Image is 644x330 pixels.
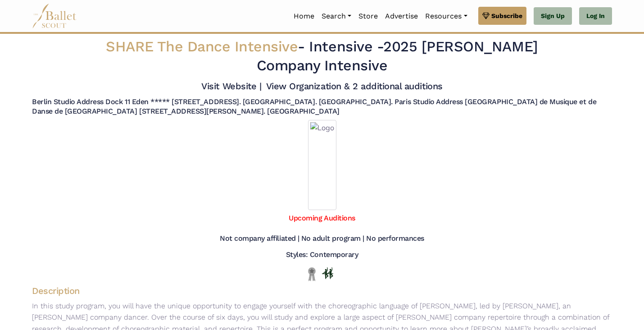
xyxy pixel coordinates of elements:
[366,234,424,243] h5: No performances
[491,11,522,21] span: Subscribe
[220,234,299,243] h5: Not company affiliated |
[308,120,336,210] img: Logo
[286,250,358,260] h5: Styles: Contemporary
[482,11,490,21] img: gem.svg
[309,38,383,55] span: Intensive -
[301,234,364,243] h5: No adult program |
[355,7,381,26] a: Store
[266,81,443,92] a: View Organization & 2 additional auditions
[25,285,619,297] h4: Description
[381,7,422,26] a: Advertise
[201,81,261,92] a: Visit Website |
[32,97,612,116] h5: Berlin Studio Address Dock 11 Eden ***** [STREET_ADDRESS]. [GEOGRAPHIC_DATA]. [GEOGRAPHIC_DATA]. ...
[289,214,355,222] a: Upcoming Auditions
[290,7,318,26] a: Home
[579,7,612,25] a: Log In
[82,37,562,75] h2: - 2025 [PERSON_NAME] Company Intensive
[478,7,526,25] a: Subscribe
[306,267,317,281] img: Local
[318,7,355,26] a: Search
[322,267,333,279] img: In Person
[106,38,298,55] span: SHARE The Dance Intensive
[534,7,572,25] a: Sign Up
[422,7,471,26] a: Resources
